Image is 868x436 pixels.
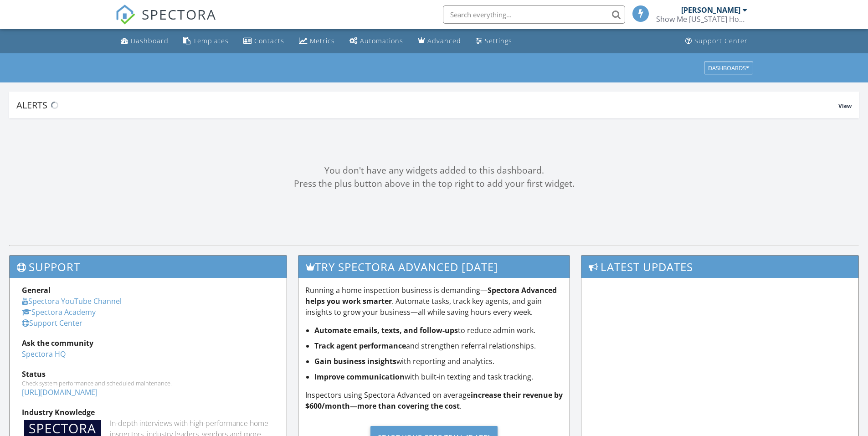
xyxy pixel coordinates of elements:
div: Support Center [694,36,748,45]
button: Dashboards [704,62,753,74]
h3: Latest Updates [581,256,858,278]
a: Metrics [295,33,339,50]
a: Advanced [414,33,465,50]
div: Automations [360,36,403,45]
strong: Spectora Advanced helps you work smarter [305,285,557,306]
div: [PERSON_NAME] [681,5,740,15]
strong: Improve communication [314,372,405,382]
div: Contacts [254,36,284,45]
li: with built-in texting and task tracking. [314,371,563,382]
div: You don't have any widgets added to this dashboard. [9,164,859,177]
input: Search everything... [443,5,625,24]
div: Press the plus button above in the top right to add your first widget. [9,177,859,190]
a: Settings [472,33,516,50]
img: The Best Home Inspection Software - Spectora [115,5,135,25]
div: Settings [485,36,512,45]
a: SPECTORA [115,12,216,31]
h3: Support [10,256,287,278]
a: Support Center [22,318,82,328]
div: Show Me Missouri Home Inspections LLC. [656,15,747,24]
a: Support Center [682,33,751,50]
strong: General [22,285,51,295]
strong: Track agent performance [314,341,406,351]
div: Alerts [16,99,838,111]
strong: Gain business insights [314,356,396,366]
div: Check system performance and scheduled maintenance. [22,380,274,387]
span: View [838,102,852,110]
h3: Try spectora advanced [DATE] [298,256,570,278]
div: Advanced [427,36,461,45]
p: Inspectors using Spectora Advanced on average . [305,390,563,411]
a: Automations (Basic) [346,33,407,50]
strong: increase their revenue by $600/month—more than covering the cost [305,390,563,411]
div: Industry Knowledge [22,407,274,418]
a: Spectora YouTube Channel [22,296,122,306]
div: Templates [193,36,229,45]
a: Contacts [240,33,288,50]
div: Dashboard [131,36,169,45]
strong: Automate emails, texts, and follow-ups [314,325,458,335]
a: Templates [180,33,232,50]
a: Spectora Academy [22,307,96,317]
a: Dashboard [117,33,172,50]
a: Spectora HQ [22,349,66,359]
div: Status [22,369,274,380]
li: to reduce admin work. [314,325,563,336]
div: Ask the community [22,338,274,349]
a: [URL][DOMAIN_NAME] [22,387,98,397]
li: with reporting and analytics. [314,356,563,367]
li: and strengthen referral relationships. [314,340,563,351]
span: SPECTORA [142,5,216,24]
div: Metrics [310,36,335,45]
div: Dashboards [708,65,749,71]
p: Running a home inspection business is demanding— . Automate tasks, track key agents, and gain ins... [305,285,563,318]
